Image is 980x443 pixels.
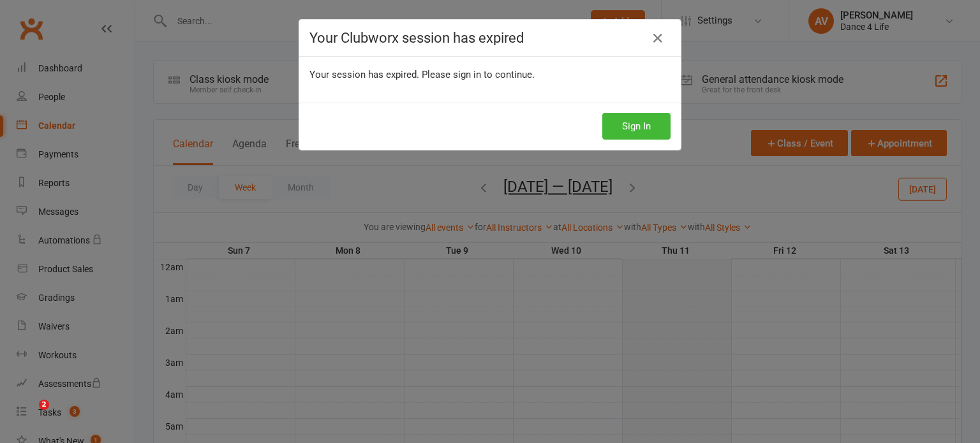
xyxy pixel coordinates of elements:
button: Sign In [602,113,671,140]
h4: Your Clubworx session has expired [309,30,671,46]
a: Close [648,28,668,48]
span: 2 [39,400,49,410]
span: Your session has expired. Please sign in to continue. [309,69,535,80]
iframe: Intercom live chat [13,400,43,430]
